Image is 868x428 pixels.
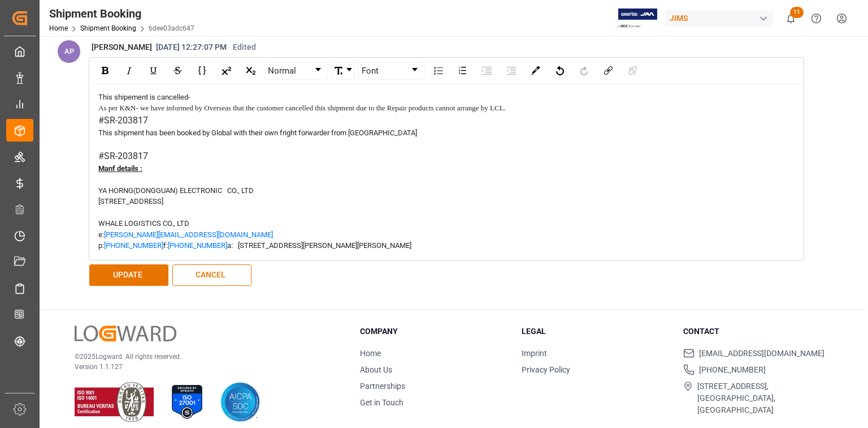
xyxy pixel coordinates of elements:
img: ISO 27001 Certification [167,382,207,422]
img: ISO 9001 & ISO 14001 Certification [75,382,154,422]
a: Imprint [522,349,547,358]
h3: Legal [522,326,669,337]
img: Exertis%20JAM%20-%20Email%20Logo.jpg_1722504956.jpg [618,8,657,28]
div: Outdent [501,62,521,79]
div: Indent [477,62,497,79]
span: [STREET_ADDRESS], [GEOGRAPHIC_DATA], [GEOGRAPHIC_DATA] [697,380,831,416]
div: rdw-inline-control [93,62,263,80]
a: [PHONE_NUMBER] [104,241,163,250]
button: UPDATE [89,264,168,286]
div: rdw-dropdown [264,62,328,80]
span: 11 [790,7,804,18]
a: Privacy Policy [522,365,570,374]
div: rdw-font-size-control [329,62,357,80]
div: Undo [550,62,570,79]
a: Get in Touch [360,398,403,407]
div: rdw-list-control [426,62,523,80]
span: WHALE LOGISTICS CO., LTD [98,219,189,228]
a: Partnerships [360,382,405,391]
span: AP [64,47,74,55]
div: rdw-block-control [263,62,329,80]
div: rdw-history-control [548,62,596,80]
span: [PHONE_NUMBER] [699,364,766,376]
span: As per K&N- we have informed by Overseas that the customer cancelled this shipment due to the Rep... [98,104,506,112]
div: Unordered [428,62,448,79]
a: About Us [360,365,392,374]
span: [DATE] 12:27:07 PM [152,42,231,52]
button: JIMS [665,7,778,29]
div: rdw-editor [98,92,795,251]
div: rdw-font-family-control [357,62,426,80]
a: Home [360,349,381,358]
span: #SR-203817 [98,151,148,161]
div: Strikethrough [168,62,188,79]
div: Bold [95,62,115,79]
div: Redo [574,62,594,79]
a: Font [359,62,424,79]
h3: Contact [683,326,831,337]
a: Home [49,24,68,32]
span: Manf details : [98,164,142,173]
img: AICPA SOC [220,382,260,422]
div: Underline [144,62,163,79]
div: Ordered [453,62,472,79]
span: This shipment has been booked by Global with their own fright forwarder from [GEOGRAPHIC_DATA] [98,129,417,137]
div: rdw-toolbar [90,58,803,84]
p: © 2025 Logward. All rights reserved. [75,352,332,362]
a: Font Size [332,62,354,79]
div: rdw-dropdown [331,62,355,80]
a: Shipment Booking [80,24,136,32]
span: [EMAIL_ADDRESS][DOMAIN_NAME] [699,348,824,359]
div: rdw-dropdown [358,62,424,80]
a: [PHONE_NUMBER] [168,241,227,250]
div: rdw-link-control [596,62,645,80]
span: Font [362,65,379,78]
span: Edited [233,42,256,52]
span: Normal [268,65,296,78]
div: Subscript [241,62,261,79]
a: Block Type [265,62,327,79]
span: YA HORNG(DONGGUAN) ELECTRONIC CO., LTD [98,186,254,195]
span: [STREET_ADDRESS] [98,197,163,206]
img: Logward Logo [75,326,176,342]
div: Link [598,62,618,79]
div: Shipment Booking [49,5,194,22]
span: This shipement is cancelled- [98,93,190,101]
button: CANCEL [172,264,251,286]
button: show 11 new notifications [778,6,804,31]
span: e: [98,230,104,239]
div: Monospace [192,62,212,79]
div: JIMS [665,10,774,27]
span: a: [STREET_ADDRESS][PERSON_NAME][PERSON_NAME] [227,241,411,250]
h3: Company [360,326,507,337]
p: Version 1.1.127 [75,362,332,372]
span: #SR-203817 [98,115,148,126]
div: rdw-wrapper [90,58,803,259]
a: [PERSON_NAME][EMAIL_ADDRESS][DOMAIN_NAME] [104,230,273,239]
div: Superscript [216,62,236,79]
span: p: [98,241,104,250]
div: Unlink [623,62,643,79]
div: rdw-color-picker [523,62,548,80]
button: Help Center [804,6,829,31]
span: [PERSON_NAME] [92,42,152,52]
span: f: [163,241,168,250]
div: Italic [119,62,139,79]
